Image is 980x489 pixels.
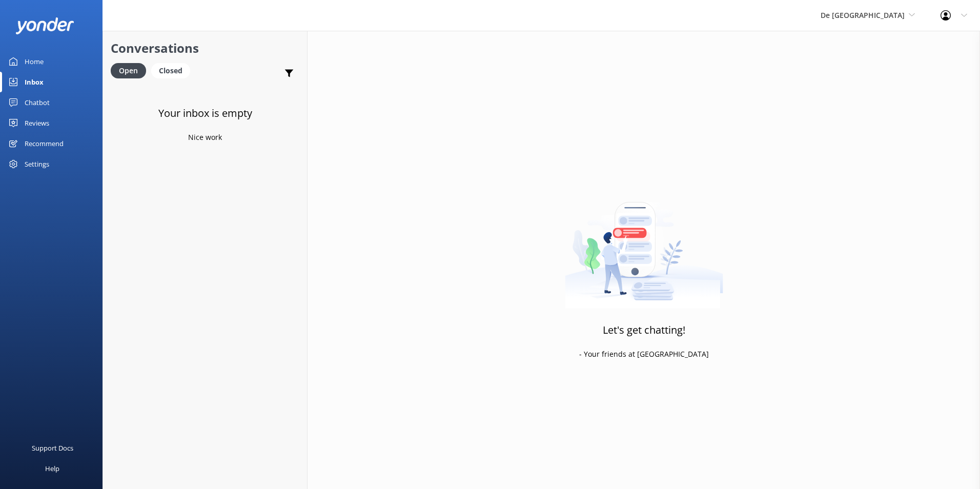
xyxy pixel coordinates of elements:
[158,105,252,121] h3: Your inbox is empty
[25,133,64,154] div: Recommend
[45,458,59,479] div: Help
[25,113,49,133] div: Reviews
[579,349,709,360] p: - Your friends at [GEOGRAPHIC_DATA]
[111,65,151,76] a: Open
[151,63,190,78] div: Closed
[25,72,44,92] div: Inbox
[25,92,50,113] div: Chatbot
[565,180,723,309] img: artwork of a man stealing a conversation from at giant smartphone
[111,38,299,58] h2: Conversations
[32,438,73,458] div: Support Docs
[151,65,195,76] a: Closed
[15,17,74,34] img: yonder-white-logo.png
[25,51,44,72] div: Home
[111,63,146,78] div: Open
[821,10,905,20] span: De [GEOGRAPHIC_DATA]
[188,132,222,143] p: Nice work
[25,154,49,174] div: Settings
[603,322,685,338] h3: Let's get chatting!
